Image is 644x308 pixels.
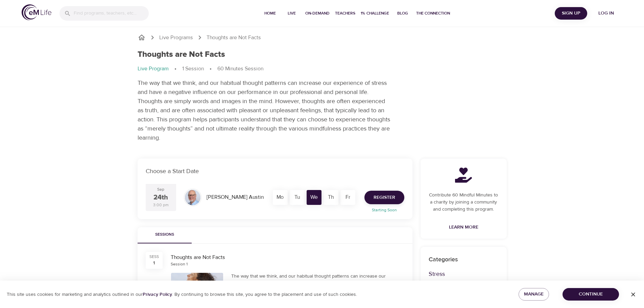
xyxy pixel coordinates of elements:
nav: breadcrumb [138,33,507,42]
div: 24th [153,193,168,203]
nav: breadcrumb [138,65,507,73]
span: Live [284,10,300,17]
div: Th [324,190,338,205]
div: Fr [340,190,355,205]
span: Register [374,193,395,202]
div: We [307,190,321,205]
p: Categories [429,255,499,264]
div: Tu [290,190,305,205]
div: Session 1 [171,261,188,267]
span: Learn More [449,223,478,232]
div: SESS [149,254,159,260]
input: Find programs, teachers, etc... [74,6,149,21]
p: Starting Soon [360,207,408,213]
img: logo [22,4,51,20]
span: Continue [568,290,614,299]
p: Focus [429,279,499,288]
span: Home [262,10,278,17]
p: Stress [429,269,499,279]
p: Live Program [138,65,169,73]
p: The way that we think, and our habitual thought patterns can increase our experience of stress an... [138,78,391,142]
div: [PERSON_NAME] Austin [204,191,266,204]
p: 60 Minutes Session [217,65,263,73]
h1: Thoughts are Not Facts [138,50,225,60]
span: The Connection [416,10,450,17]
span: Sign Up [557,9,585,18]
div: 3:00 pm [153,202,169,208]
div: Mo [273,190,288,205]
a: Learn More [446,221,481,234]
button: Manage [519,288,549,301]
a: Live Programs [159,34,193,42]
p: Choose a Start Date [146,167,404,176]
button: Log in [590,7,622,20]
a: Privacy Policy [143,291,172,298]
span: On-Demand [305,10,330,17]
p: Contribute 60 Mindful Minutes to a charity by joining a community and completing this program. [429,192,499,213]
p: 1 Session [182,65,204,73]
p: Thoughts are Not Facts [207,34,261,42]
div: Sep [157,187,164,192]
div: 1 [153,260,155,266]
span: Sessions [142,231,188,238]
div: Thoughts are Not Facts [171,254,404,261]
span: Manage [524,290,544,299]
button: Sign Up [555,7,587,20]
span: Log in [593,9,620,18]
span: Teachers [335,10,355,17]
button: Continue [563,288,619,301]
button: Register [364,191,404,204]
span: 1% Challenge [361,10,389,17]
span: Blog [395,10,411,17]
